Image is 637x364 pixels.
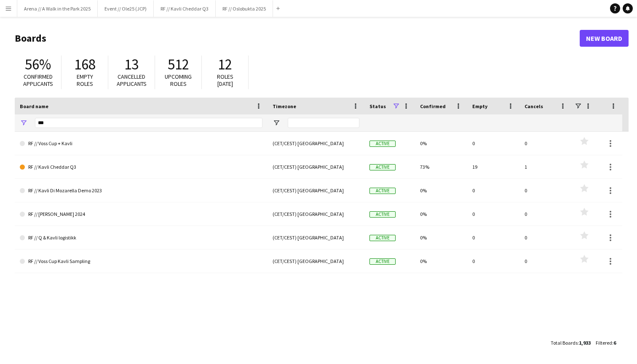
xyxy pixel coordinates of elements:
[35,118,262,128] input: Board name Filter Input
[369,211,396,218] span: Active
[15,32,580,45] h1: Boards
[268,179,364,202] div: (CET/CEST) [GEOGRAPHIC_DATA]
[472,103,487,109] span: Empty
[216,0,273,17] button: RF // Oslobukta 2025
[369,141,396,147] span: Active
[467,226,519,249] div: 0
[268,250,364,273] div: (CET/CEST) [GEOGRAPHIC_DATA]
[77,73,93,88] span: Empty roles
[124,55,139,74] span: 13
[288,118,359,128] input: Timezone Filter Input
[268,155,364,178] div: (CET/CEST) [GEOGRAPHIC_DATA]
[20,119,27,127] button: Open Filter Menu
[519,202,572,226] div: 0
[369,164,396,170] span: Active
[218,55,232,74] span: 12
[467,202,519,226] div: 0
[369,103,386,109] span: Status
[415,132,467,155] div: 0%
[415,226,467,249] div: 0%
[519,226,572,249] div: 0
[519,132,572,155] div: 0
[23,73,53,88] span: Confirmed applicants
[273,119,280,127] button: Open Filter Menu
[415,179,467,202] div: 0%
[168,55,189,74] span: 512
[98,0,154,17] button: Event // Ole25 (JCP)
[268,202,364,226] div: (CET/CEST) [GEOGRAPHIC_DATA]
[551,340,578,346] span: Total Boards
[165,73,192,88] span: Upcoming roles
[467,179,519,202] div: 0
[467,155,519,178] div: 19
[525,103,543,109] span: Cancels
[217,73,233,88] span: Roles [DATE]
[467,250,519,273] div: 0
[20,250,262,273] a: RF // Voss Cup Kavli Sampling
[579,340,591,346] span: 1,933
[415,155,467,178] div: 73%
[20,179,262,202] a: RF // Kavli Di Mozarella Demo 2023
[20,202,262,226] a: RF // [PERSON_NAME] 2024
[268,226,364,249] div: (CET/CEST) [GEOGRAPHIC_DATA]
[20,103,48,109] span: Board name
[415,202,467,226] div: 0%
[519,250,572,273] div: 0
[154,0,216,17] button: RF // Kavli Cheddar Q3
[117,73,147,88] span: Cancelled applicants
[20,132,262,155] a: RF // Voss Cup + Kavli
[20,226,262,250] a: RF // Q & Kavli logistikk
[613,340,616,346] span: 6
[580,30,629,47] a: New Board
[519,179,572,202] div: 0
[596,335,616,351] div: :
[551,335,591,351] div: :
[415,250,467,273] div: 0%
[467,132,519,155] div: 0
[596,340,612,346] span: Filtered
[369,235,396,241] span: Active
[369,188,396,194] span: Active
[74,55,96,74] span: 168
[20,155,262,179] a: RF // Kavli Cheddar Q3
[420,103,446,109] span: Confirmed
[519,155,572,178] div: 1
[268,132,364,155] div: (CET/CEST) [GEOGRAPHIC_DATA]
[25,55,51,74] span: 56%
[369,258,396,265] span: Active
[273,103,296,109] span: Timezone
[17,0,98,17] button: Arena // A Walk in the Park 2025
